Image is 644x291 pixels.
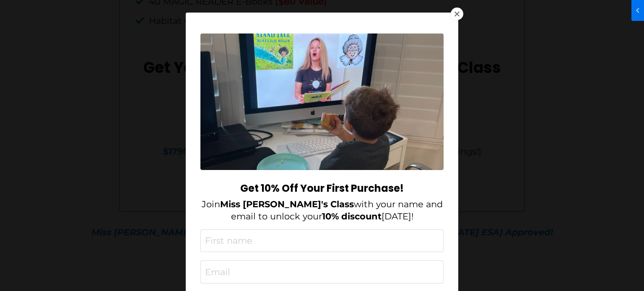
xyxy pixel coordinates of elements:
[200,229,444,252] input: First name
[240,181,404,195] strong: Get 10% Off Your First Purchase!
[200,198,444,223] p: Join with your name and email to unlock your [DATE]!
[1,5,11,15] span: chevron_left
[220,199,354,209] strong: Miss [PERSON_NAME]'s Class
[200,260,444,283] input: Email
[322,211,382,221] strong: 10% discount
